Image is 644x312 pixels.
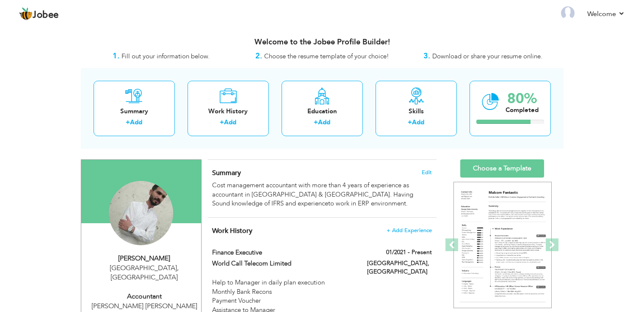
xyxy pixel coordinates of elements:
[212,226,252,235] span: Work History
[422,170,432,175] span: Edit
[412,118,424,126] a: Add
[88,254,201,263] div: [PERSON_NAME]
[367,259,432,276] label: [GEOGRAPHIC_DATA], [GEOGRAPHIC_DATA]
[212,181,431,208] div: Cost management accountant with more than 4 years of experience as accountant in [GEOGRAPHIC_DATA...
[408,118,412,127] label: +
[19,7,33,21] img: jobee.io
[88,292,201,301] div: Accountant
[100,107,168,116] div: Summary
[212,227,431,235] h4: This helps to show the companies you have worked for.
[113,51,119,61] strong: 1.
[194,107,262,116] div: Work History
[264,52,389,60] span: Choose the resume template of your choice!
[212,287,431,296] div: Monthly Bank Recons
[387,227,432,233] span: + Add Experience
[382,107,450,116] div: Skills
[130,118,142,126] a: Add
[314,118,318,127] label: +
[88,263,201,283] div: [GEOGRAPHIC_DATA] [GEOGRAPHIC_DATA]
[109,181,173,245] img: Ali Haider
[126,118,130,127] label: +
[386,248,432,257] label: 01/2021 - Present
[288,107,356,116] div: Education
[561,6,575,20] img: Profile Img
[33,11,59,20] span: Jobee
[255,51,262,61] strong: 2.
[19,7,59,21] a: Jobee
[212,296,431,305] div: Payment Voucher
[587,9,625,19] a: Welcome
[460,159,544,178] a: Choose a Template
[177,263,179,273] span: ,
[506,92,539,106] div: 80%
[122,52,210,60] span: Fill out your information below.
[432,52,542,60] span: Download or share your resume online.
[212,248,354,257] label: Finance Executive
[220,118,224,127] label: +
[81,38,564,47] h3: Welcome to the Jobee Profile Builder!
[212,259,354,268] label: World Call Telecom Limited
[506,106,539,115] div: Completed
[318,118,330,126] a: Add
[224,118,236,126] a: Add
[423,51,430,61] strong: 3.
[212,169,431,177] h4: Adding a summary is a quick and easy way to highlight your experience and interests.
[212,168,241,178] span: Summary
